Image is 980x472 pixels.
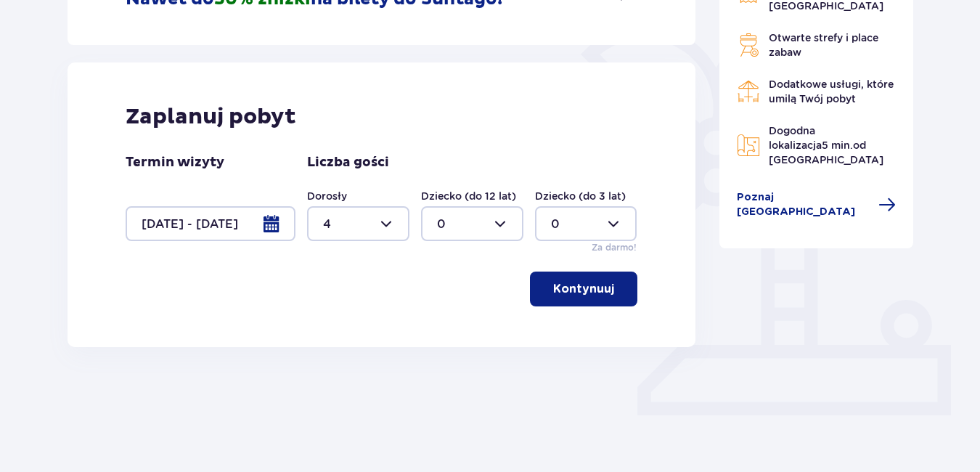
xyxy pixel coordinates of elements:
[535,189,626,203] label: Dziecko (do 3 lat)
[737,33,760,57] img: Grill Icon
[307,154,389,171] p: Liczba gości
[822,139,853,151] span: 5 min.
[592,241,637,254] p: Za darmo!
[737,134,760,157] img: Map Icon
[769,125,883,166] span: Dogodna lokalizacja od [GEOGRAPHIC_DATA]
[530,272,637,306] button: Kontynuuj
[553,281,614,297] p: Kontynuuj
[769,78,894,105] span: Dodatkowe usługi, które umilą Twój pobyt
[421,189,516,203] label: Dziecko (do 12 lat)
[737,190,870,219] span: Poznaj [GEOGRAPHIC_DATA]
[737,190,897,219] a: Poznaj [GEOGRAPHIC_DATA]
[769,32,878,58] span: Otwarte strefy i place zabaw
[307,189,347,203] label: Dorosły
[737,80,760,103] img: Restaurant Icon
[126,154,224,171] p: Termin wizyty
[126,103,296,131] p: Zaplanuj pobyt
